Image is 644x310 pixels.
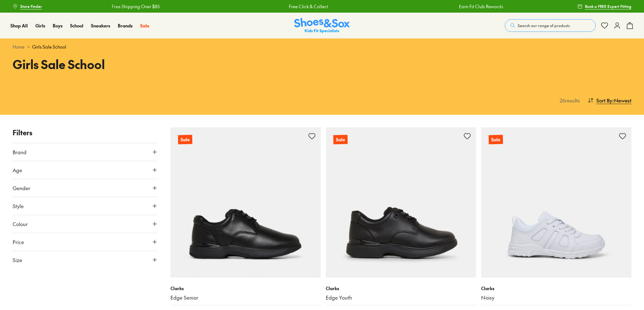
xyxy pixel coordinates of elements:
[288,3,327,10] a: Free Click & Collect
[577,1,631,12] a: Book a FREE Expert Fitting
[118,22,133,29] a: Brands
[13,166,22,174] span: Age
[13,220,28,228] span: Colour
[481,127,631,278] a: Sale
[518,23,570,28] span: Search our range of products
[13,184,30,192] span: Gender
[70,22,83,29] span: School
[13,44,25,50] a: Home
[13,161,158,179] button: Age
[13,179,158,197] button: Gender
[170,285,321,292] p: Clarks
[13,127,158,138] p: Filters
[458,3,503,10] a: Earn Fit Club Rewards
[118,22,133,29] span: Brands
[13,148,27,156] span: Brand
[13,251,158,269] button: Size
[294,18,350,33] a: Shoes & Sox
[111,3,159,10] a: Free Shipping Over $85
[91,22,110,29] span: Sneakers
[35,22,45,29] a: Girls
[505,19,596,32] button: Search our range of products
[294,18,350,33] img: SNS_Logo_Responsive.svg
[333,135,348,144] p: Sale
[178,135,192,144] p: Sale
[53,22,63,29] a: Boys
[489,135,503,144] p: Sale
[13,238,24,246] span: Price
[32,44,66,50] span: Girls Sale School
[13,55,314,73] h1: Girls Sale School
[13,1,42,12] a: Store Finder
[585,3,631,9] span: Book a FREE Expert Fitting
[13,233,158,251] button: Price
[10,22,28,29] a: Shop All
[557,97,580,104] p: 26 results
[20,3,42,9] span: Store Finder
[13,202,24,210] span: Style
[13,197,158,215] button: Style
[70,22,83,29] a: School
[13,256,22,264] span: Size
[612,97,631,104] span: : Newest
[587,93,631,107] button: Sort By:Newest
[13,44,631,50] div: >
[91,22,110,29] a: Sneakers
[13,143,158,161] button: Brand
[326,285,476,292] p: Clarks
[10,22,28,29] span: Shop All
[35,22,45,29] span: Girls
[481,285,631,292] p: Clarks
[596,97,612,104] span: Sort By
[170,294,321,301] a: Edge Senior
[140,22,149,29] span: Sale
[140,22,149,29] a: Sale
[326,127,476,278] a: Sale
[326,294,476,301] a: Edge Youth
[13,215,158,233] button: Colour
[170,127,321,278] a: Sale
[53,22,63,29] span: Boys
[481,294,631,301] a: Noisy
